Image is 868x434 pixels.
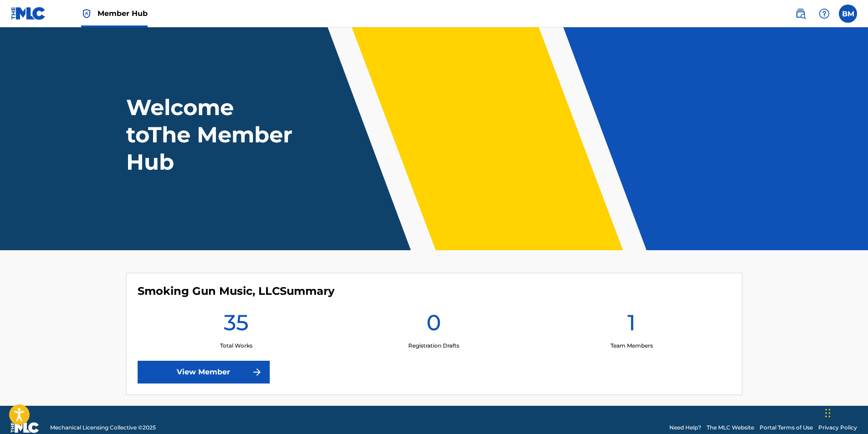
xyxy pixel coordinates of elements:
h4: Smoking Gun Music, LLC [138,284,334,298]
a: The MLC Website [707,424,754,432]
img: f7272a7cc735f4ea7f67.svg [252,367,262,378]
img: Top Rightsholder [81,8,92,19]
img: search [795,8,806,19]
img: help [819,8,830,19]
a: Portal Terms of Use [760,424,813,432]
h1: 35 [224,309,249,342]
div: Drag [825,399,831,427]
a: Public Search [791,5,810,23]
p: Total Works [220,342,252,350]
p: Team Members [611,342,653,350]
img: MLC Logo [11,7,46,20]
h1: Welcome to The Member Hub [126,94,297,176]
a: Privacy Policy [818,424,857,432]
iframe: Chat Widget [822,390,868,434]
img: logo [11,422,39,433]
span: Mechanical Licensing Collective © 2025 [50,424,156,432]
span: Member Hub [98,8,148,19]
p: Registration Drafts [408,342,459,350]
a: Need Help? [669,424,701,432]
h1: 0 [426,309,441,342]
div: User Menu [839,5,857,23]
h1: 1 [627,309,636,342]
div: Help [815,5,833,23]
a: View Member [138,361,270,384]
